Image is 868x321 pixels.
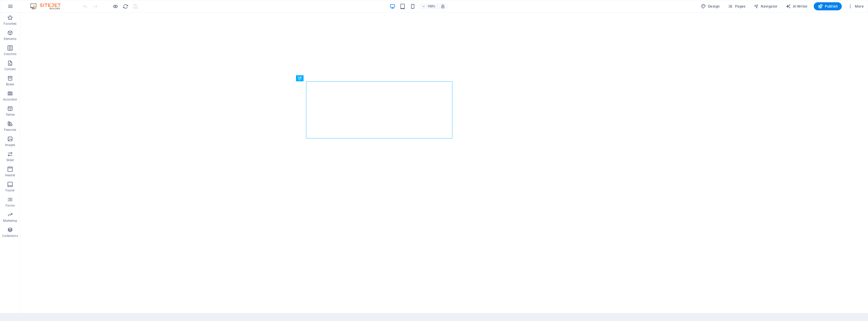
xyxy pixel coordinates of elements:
[784,2,810,10] button: AI Writer
[726,2,747,10] button: Pages
[699,2,722,10] button: Design
[2,234,18,238] p: Collections
[123,4,128,9] i: Reload page
[846,2,866,10] button: More
[420,3,438,9] button: 100%
[4,22,16,26] p: Favorites
[6,82,14,86] p: Boxes
[786,4,808,9] span: AI Writer
[5,143,15,147] p: Images
[701,4,720,9] span: Design
[427,3,436,9] h6: 100%
[3,219,17,223] p: Marketing
[752,2,780,10] button: Navigator
[699,2,722,10] div: Design (Ctrl+Alt+Y)
[6,113,15,117] p: Tables
[814,2,842,10] button: Publish
[3,97,17,102] p: Accordion
[4,37,17,41] p: Elements
[6,158,14,162] p: Slider
[754,4,778,9] span: Navigator
[4,52,16,56] p: Columns
[5,67,16,71] p: Content
[29,3,67,9] img: Editor Logo
[112,3,118,9] button: Click here to leave preview mode and continue editing
[5,173,15,177] p: Header
[6,204,15,208] p: Forms
[122,3,128,9] button: reload
[441,4,445,9] i: On resize automatically adjust zoom level to fit chosen device.
[4,128,16,132] p: Features
[6,188,15,192] p: Footer
[728,4,745,9] span: Pages
[818,4,838,9] span: Publish
[848,4,864,9] span: More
